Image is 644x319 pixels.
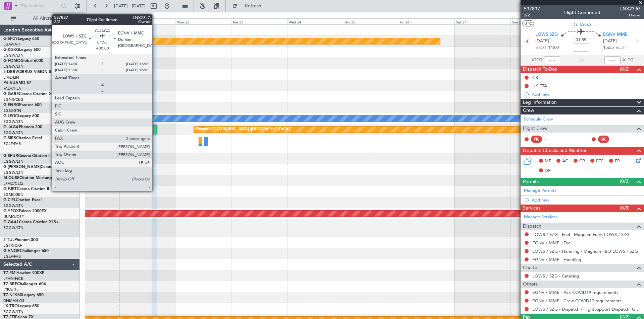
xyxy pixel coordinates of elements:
a: EGNR/CEG [3,97,23,102]
span: (0/0) [620,178,630,185]
a: T7-BREChallenger 604 [3,282,46,286]
a: EGGW/LTN [3,225,23,230]
span: DP [545,168,551,174]
span: LNX23JG [620,5,641,12]
a: G-SPURCessna Citation II [3,154,50,158]
span: [DATE] - [DATE] [114,3,146,9]
a: FALA/HLA [3,86,21,91]
span: G-GAAL [3,220,19,224]
span: ATOT [531,57,542,64]
a: EGLF/FAB [3,254,21,259]
span: LOWS SZG [535,31,558,38]
a: EGGW/LTN [3,170,23,175]
a: G-[PERSON_NAME]Cessna Citation XLS [3,165,78,169]
a: G-SIRSCitation Excel [3,136,42,140]
span: M-OUSE [3,176,19,180]
a: Manage Services [524,214,557,221]
span: LX-TRO [3,304,18,308]
div: Wed 24 [287,18,343,24]
a: P4-AUAMD-87 [3,81,31,85]
span: 14:00 [548,45,559,51]
a: G-ENRGPraetor 600 [3,103,42,107]
span: AC [562,158,568,165]
span: Charter [523,264,539,272]
span: T7-EMI [3,271,16,275]
span: 537837 [524,5,540,12]
a: EGNV / MME - Handling [532,257,581,262]
a: LTBA/ISL [3,287,18,292]
a: Schedule Crew [524,116,553,123]
span: G-FOMO [3,59,20,63]
a: G-JAGAPhenom 300 [3,125,42,129]
div: Planned [GEOGRAPHIC_DATA] ([GEOGRAPHIC_DATA]) [196,125,290,135]
a: LOWS / SZG - Fuel - Magnum Fuels LOWS / SZG [532,232,630,237]
a: G-SPCYLegacy 650 [3,37,39,41]
div: SIC [598,136,609,143]
div: Add new [532,197,641,203]
a: UUMO/OSF [3,214,23,219]
span: All Aircraft [17,16,71,21]
input: --:-- [544,56,560,64]
span: Services [523,205,540,212]
span: T7-N1960 [3,293,22,297]
div: Flight Confirmed [564,9,600,16]
a: LX-TROLegacy 650 [3,304,39,308]
a: EGNV / MME - Pax COVID19 requirements [532,290,619,295]
span: P4-AUA [3,81,18,85]
a: G-FOMOGlobal 6000 [3,59,43,63]
button: Refresh [229,1,269,11]
a: EGLF/FAB [3,141,21,146]
a: G-YFOXFalcon 2000EX [3,209,47,213]
span: G-KGKG [3,48,19,52]
span: Dispatch To-Dos [523,66,557,73]
div: Sun 21 [119,18,175,24]
span: G-VNOR [3,249,20,253]
span: G-ENRG [3,103,19,107]
a: G-LEGCLegacy 600 [3,114,39,118]
a: Manage Permits [524,187,556,194]
span: Permits [523,178,539,186]
span: Others [523,281,538,288]
div: PIC [531,136,542,143]
span: [DATE] [603,38,617,45]
span: (0/2) [620,66,630,73]
span: 2/2 [524,12,540,18]
span: Owner [620,12,641,18]
a: LOWS / SZG - Dispatch - FlightSupport Dispatch [GEOGRAPHIC_DATA] [532,306,641,312]
a: G-FJETCessna Citation II [3,187,49,191]
a: 2-DBRVCIRRUS VISION SF50 [3,70,58,74]
span: G-JAGA [3,125,19,129]
span: MF [545,158,551,165]
div: Sun 28 [511,18,567,24]
div: Add new [532,91,641,97]
a: G-VNORChallenger 650 [3,249,49,253]
a: LFMN/NCE [3,276,23,281]
div: CB [532,75,538,80]
a: LIML/LIN [3,75,19,80]
span: G-LEGC [3,114,18,118]
span: FFC [596,158,604,165]
div: Mon 22 [175,18,231,24]
a: DNMM/LOS [3,298,24,303]
div: Tue 23 [231,18,287,24]
a: EGNV / MME - Fuel [532,240,572,246]
span: G-JAGA [574,21,591,28]
div: - - [611,136,626,142]
span: Dispatch Checks and Weather [523,147,587,155]
span: 01:55 [576,37,586,44]
div: Sat 20 [63,18,119,24]
span: G-CIEL [3,198,16,202]
a: T7-N1960Legacy 650 [3,293,44,297]
span: Flight Crew [523,125,548,133]
a: EGTK/OXF [3,243,22,248]
a: EGSS/STN [3,108,21,113]
span: Refresh [239,4,267,8]
span: Leg Information [523,99,557,106]
div: UK ETA [532,83,547,89]
span: 2-TIJL [3,238,14,242]
a: EGGW/LTN [3,119,23,124]
a: EGGW/LTN [3,309,23,314]
span: Crew [523,107,534,114]
a: EGGW/LTN [3,53,23,58]
a: G-GARECessna Citation XLS+ [3,92,59,96]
